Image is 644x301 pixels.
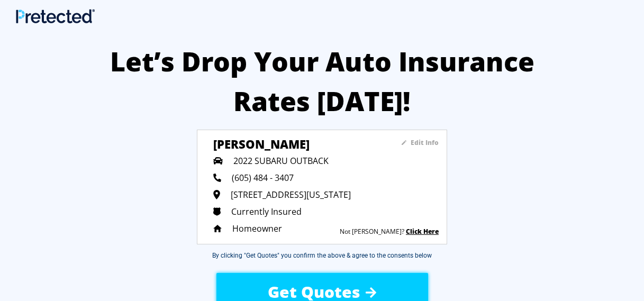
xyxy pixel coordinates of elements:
[231,189,351,200] span: [STREET_ADDRESS][US_STATE]
[16,9,95,23] img: Main Logo
[232,223,282,234] span: Homeowner
[232,172,294,184] span: (605) 484 - 3407
[100,42,544,121] h2: Let’s Drop Your Auto Insurance Rates [DATE]!
[411,138,439,147] sapn: Edit Info
[213,136,369,147] h3: [PERSON_NAME]
[233,155,329,167] span: 2022 SUBARU OUTBACK
[231,206,302,217] span: Currently Insured
[212,251,432,260] div: By clicking "Get Quotes" you confirm the above & agree to the consents below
